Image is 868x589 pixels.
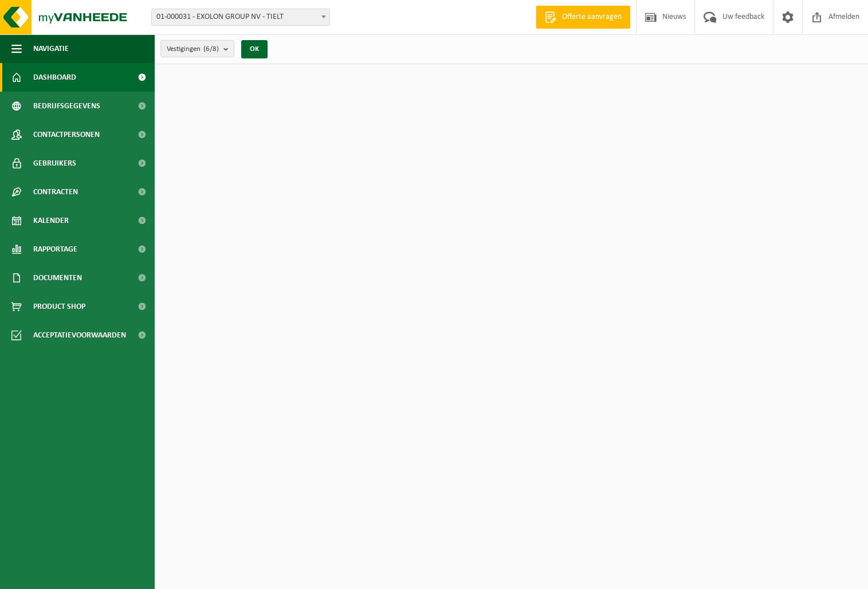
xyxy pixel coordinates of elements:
[559,11,625,23] span: Offerte aanvragen
[241,40,268,58] button: OK
[33,120,100,149] span: Contactpersonen
[536,6,630,29] a: Offerte aanvragen
[152,9,329,25] span: 01-000031 - EXOLON GROUP NV - TIELT
[33,178,78,206] span: Contracten
[203,45,219,53] count: (6/8)
[33,34,69,63] span: Navigatie
[33,92,100,120] span: Bedrijfsgegevens
[33,63,76,92] span: Dashboard
[160,40,234,57] button: Vestigingen(6/8)
[167,41,219,58] span: Vestigingen
[33,292,85,321] span: Product Shop
[33,264,82,292] span: Documenten
[33,321,126,350] span: Acceptatievoorwaarden
[33,206,69,235] span: Kalender
[33,149,76,178] span: Gebruikers
[33,235,77,264] span: Rapportage
[151,9,330,26] span: 01-000031 - EXOLON GROUP NV - TIELT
